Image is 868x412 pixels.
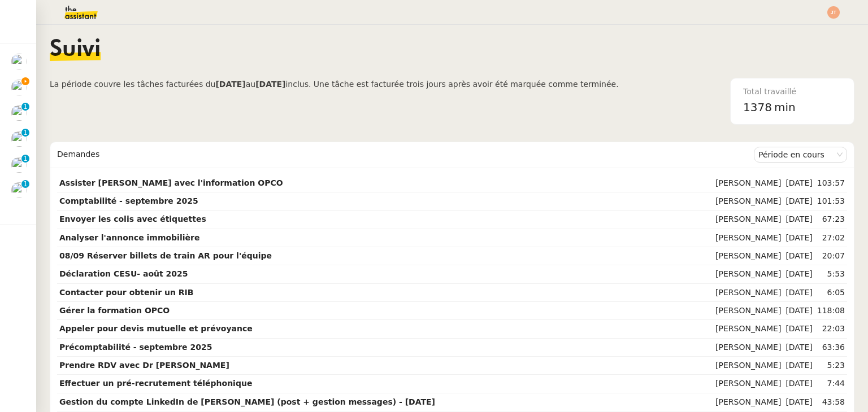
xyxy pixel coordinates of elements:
[21,129,29,137] nz-badge-sup: 1
[783,284,814,302] td: [DATE]
[713,302,783,320] td: [PERSON_NAME]
[815,211,847,229] td: 67:23
[50,80,215,89] span: La période couvre les tâches facturées du
[50,38,101,61] span: Suivi
[743,85,841,98] div: Total travaillé
[783,357,814,375] td: [DATE]
[57,143,754,166] div: Demandes
[713,320,783,338] td: [PERSON_NAME]
[59,324,253,333] strong: Appeler pour devis mutuelle et prévoyance
[783,174,814,192] td: [DATE]
[815,393,847,411] td: 43:58
[815,247,847,265] td: 20:07
[23,155,28,165] p: 1
[713,284,783,302] td: [PERSON_NAME]
[713,192,783,211] td: [PERSON_NAME]
[815,265,847,283] td: 5:53
[246,80,255,89] span: au
[59,343,212,352] strong: Précomptabilité - septembre 2025
[815,192,847,211] td: 101:53
[713,357,783,375] td: [PERSON_NAME]
[815,174,847,192] td: 103:57
[11,80,27,95] img: users%2F37wbV9IbQuXMU0UH0ngzBXzaEe12%2Favatar%2Fcba66ece-c48a-48c8-9897-a2adc1834457
[713,229,783,247] td: [PERSON_NAME]
[215,80,245,89] b: [DATE]
[59,379,252,388] strong: Effectuer un pré-recrutement téléphonique
[59,233,199,242] strong: Analyser l'annonce immobilière
[21,103,29,111] nz-badge-sup: 1
[783,375,814,393] td: [DATE]
[783,211,814,229] td: [DATE]
[59,306,170,315] strong: Gérer la formation OPCO
[59,288,194,297] strong: Contacter pour obtenir un RIB
[11,157,27,173] img: users%2FdHO1iM5N2ObAeWsI96eSgBoqS9g1%2Favatar%2Fdownload.png
[21,155,29,163] nz-badge-sup: 1
[713,339,783,357] td: [PERSON_NAME]
[758,147,843,162] nz-select-item: Période en cours
[21,180,29,188] nz-badge-sup: 1
[815,284,847,302] td: 6:05
[11,131,27,147] img: users%2F37wbV9IbQuXMU0UH0ngzBXzaEe12%2Favatar%2Fcba66ece-c48a-48c8-9897-a2adc1834457
[815,375,847,393] td: 7:44
[11,182,27,198] img: users%2F37wbV9IbQuXMU0UH0ngzBXzaEe12%2Favatar%2Fcba66ece-c48a-48c8-9897-a2adc1834457
[23,103,28,113] p: 1
[713,265,783,283] td: [PERSON_NAME]
[59,214,206,223] strong: Envoyer les colis avec étiquettes
[783,320,814,338] td: [DATE]
[255,80,285,89] b: [DATE]
[815,320,847,338] td: 22:03
[815,339,847,357] td: 63:36
[59,178,283,187] strong: Assister [PERSON_NAME] avec l'information OPCO
[783,302,814,320] td: [DATE]
[11,105,27,121] img: users%2F37wbV9IbQuXMU0UH0ngzBXzaEe12%2Favatar%2Fcba66ece-c48a-48c8-9897-a2adc1834457
[285,80,618,89] span: inclus. Une tâche est facturée trois jours après avoir été marquée comme terminée.
[783,393,814,411] td: [DATE]
[815,302,847,320] td: 118:08
[815,357,847,375] td: 5:23
[59,196,198,205] strong: Comptabilité - septembre 2025
[59,361,229,370] strong: Prendre RDV avec Dr [PERSON_NAME]
[59,251,272,260] strong: 08/09 Réserver billets de train AR pour l'équipe
[783,265,814,283] td: [DATE]
[783,247,814,265] td: [DATE]
[774,98,796,117] span: min
[23,129,28,139] p: 1
[783,339,814,357] td: [DATE]
[713,247,783,265] td: [PERSON_NAME]
[827,6,840,19] img: svg
[23,180,28,190] p: 1
[11,54,27,69] img: users%2FW7e7b233WjXBv8y9FJp8PJv22Cs1%2Favatar%2F21b3669d-5595-472e-a0ea-de11407c45ae
[713,393,783,411] td: [PERSON_NAME]
[59,269,188,278] strong: Déclaration CESU- août 2025
[713,211,783,229] td: [PERSON_NAME]
[59,397,435,406] strong: Gestion du compte LinkedIn de [PERSON_NAME] (post + gestion messages) - [DATE]
[783,192,814,211] td: [DATE]
[713,174,783,192] td: [PERSON_NAME]
[713,375,783,393] td: [PERSON_NAME]
[783,229,814,247] td: [DATE]
[815,229,847,247] td: 27:02
[743,100,772,114] span: 1378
